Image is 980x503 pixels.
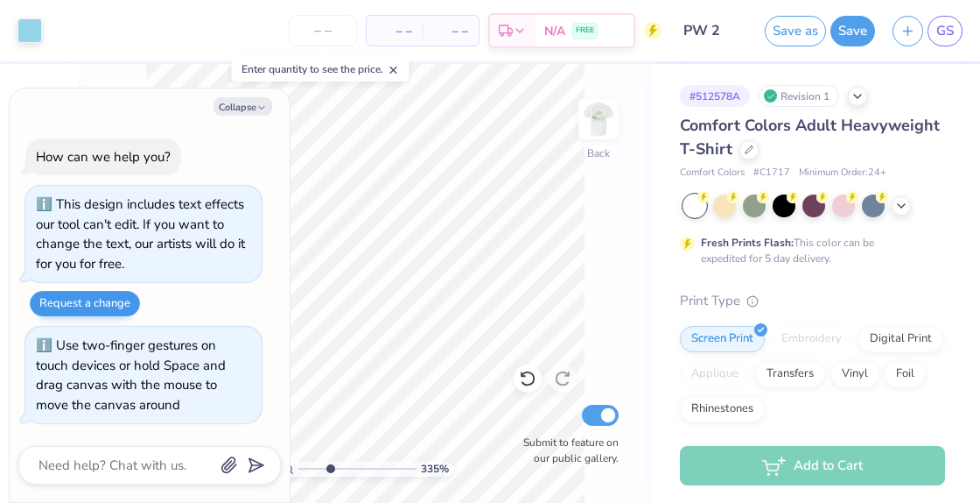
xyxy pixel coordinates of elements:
[36,148,171,166] div: How can we help you?
[421,461,449,477] span: 335 %
[36,337,226,414] div: Use two-finger gestures on touch devices or hold Space and drag canvas with the mouse to move the...
[680,166,745,181] span: Comfort Colors
[680,361,750,387] div: Applique
[680,291,945,311] div: Print Type
[36,195,245,273] div: This design includes text effects our tool can't edit. If you want to change the text, our artist...
[30,291,140,316] button: Request a change
[680,396,765,422] div: Rhinestones
[232,57,409,81] div: Enter quantity to see the price.
[765,16,826,46] button: Save as
[377,22,412,40] span: – –
[576,25,594,37] span: FREE
[514,435,619,466] label: Submit to feature on our public gallery.
[755,361,825,387] div: Transfers
[680,85,750,107] div: # 512578A
[701,235,916,266] div: This color can be expedited for 5 day delivery.
[587,145,610,161] div: Back
[770,326,853,352] div: Embroidery
[213,97,272,116] button: Collapse
[858,326,943,352] div: Digital Print
[885,361,926,387] div: Foil
[581,102,616,137] img: Back
[936,21,954,41] span: GS
[753,166,790,181] span: # C1717
[927,16,962,46] a: GS
[830,16,875,46] button: Save
[799,166,886,181] span: Minimum Order: 24 +
[680,326,765,352] div: Screen Print
[544,22,565,40] span: N/A
[759,85,839,107] div: Revision 1
[670,13,756,48] input: Untitled Design
[830,361,879,387] div: Vinyl
[433,22,468,40] span: – –
[680,115,940,159] span: Comfort Colors Adult Heavyweight T-Shirt
[701,236,794,250] strong: Fresh Prints Flash:
[289,15,357,46] input: – –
